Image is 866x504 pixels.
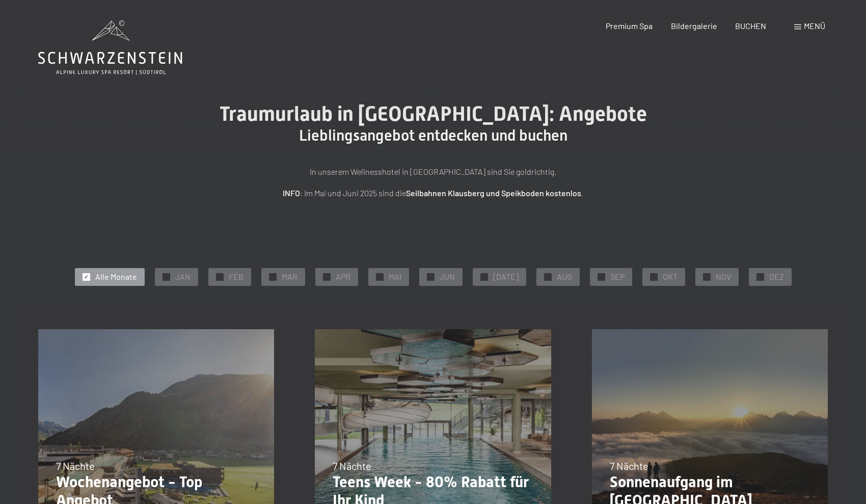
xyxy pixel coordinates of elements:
span: ✓ [599,273,603,280]
span: Alle Monate [95,271,137,282]
span: Lieblingsangebot entdecken und buchen [299,126,567,144]
span: DEZ [769,271,784,282]
strong: INFO [283,188,300,198]
span: Traumurlaub in [GEOGRAPHIC_DATA]: Angebote [220,102,647,126]
span: MAR [282,271,297,282]
span: ✓ [652,273,656,280]
a: Premium Spa [606,21,653,31]
span: ✓ [324,273,329,280]
span: 7 Nächte [56,460,95,472]
span: ✓ [377,273,382,280]
span: [DATE] [493,271,519,282]
a: BUCHEN [735,21,766,31]
span: ✓ [758,273,762,280]
span: NOV [716,271,731,282]
a: Bildergalerie [671,21,717,31]
span: MAI [389,271,401,282]
span: Einwilligung Marketing* [335,277,419,287]
span: 7 Nächte [333,460,371,472]
span: AUG [557,271,572,282]
p: : Im Mai und Juni 2025 sind die . [178,187,688,200]
span: Menü [804,21,825,31]
span: ✓ [164,273,168,280]
span: JAN [175,271,191,282]
span: ✓ [218,273,222,280]
span: 7 Nächte [610,460,648,472]
span: ✓ [705,273,709,280]
p: In unserem Wellnesshotel in [GEOGRAPHIC_DATA] sind Sie goldrichtig. [178,165,688,178]
span: ✓ [84,273,88,280]
span: ✓ [482,273,486,280]
span: APR [336,271,350,282]
span: FEB [229,271,243,282]
span: ✓ [270,273,275,280]
span: ✓ [546,273,550,280]
span: JUN [440,271,455,282]
span: OKT [663,271,678,282]
strong: Seilbahnen Klausberg und Speikboden kostenlos [406,188,581,198]
span: ✓ [428,273,432,280]
span: SEP [610,271,625,282]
